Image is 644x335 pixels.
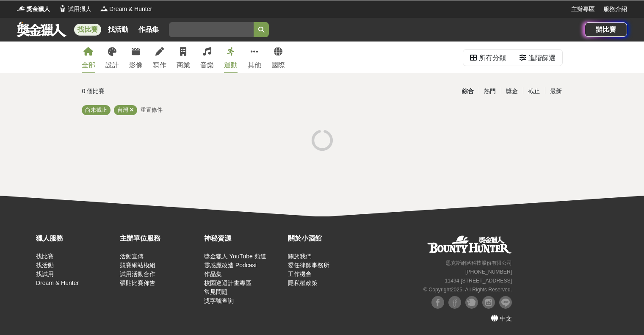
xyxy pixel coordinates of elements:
[479,84,501,99] div: 熱門
[117,107,128,113] span: 台灣
[129,60,143,70] div: 影像
[465,269,512,275] small: [PHONE_NUMBER]
[248,60,261,70] div: 其他
[82,42,95,73] a: 全部
[204,233,284,244] div: 神秘資源
[135,24,162,36] a: 作品集
[248,42,261,73] a: 其他
[153,60,166,70] div: 寫作
[120,280,155,286] a: 張貼比賽佈告
[446,260,512,266] small: 恩克斯網路科技股份有限公司
[204,280,252,286] a: 校園巡迴計畫專區
[68,5,91,14] span: 試用獵人
[26,5,50,14] span: 獎金獵人
[177,60,190,70] div: 商業
[288,280,318,286] a: 隱私權政策
[36,271,54,277] a: 找試用
[105,24,132,36] a: 找活動
[177,42,190,73] a: 商業
[545,84,567,99] div: 最新
[603,5,627,14] a: 服務介紹
[500,315,512,322] span: 中文
[288,262,329,269] a: 委任律師事務所
[271,60,285,70] div: 國際
[501,84,523,99] div: 獎金
[288,271,312,277] a: 工作機會
[204,271,222,277] a: 作品集
[36,262,54,269] a: 找活動
[120,253,144,260] a: 活動宣傳
[224,60,238,70] div: 運動
[82,84,242,99] div: 0 個比賽
[109,5,152,14] span: Dream & Hunter
[141,107,163,113] span: 重置條件
[17,4,25,13] img: Logo
[204,297,234,304] a: 獎字號查詢
[200,60,214,70] div: 音樂
[528,50,556,66] div: 進階篩選
[571,5,595,14] a: 主辦專區
[204,288,228,295] a: 常見問題
[224,42,238,73] a: 運動
[204,253,266,260] a: 獎金獵人 YouTube 頻道
[17,5,50,14] a: Logo獎金獵人
[423,287,512,293] small: © Copyright 2025 . All Rights Reserved.
[499,296,512,309] img: LINE
[85,107,107,113] span: 尚未截止
[120,271,155,277] a: 試用活動合作
[585,22,627,37] a: 辦比賽
[204,262,257,269] a: 靈感魔改造 Podcast
[445,278,512,284] small: 11494 [STREET_ADDRESS]
[74,24,101,36] a: 找比賽
[36,253,54,260] a: 找比賽
[58,4,67,13] img: Logo
[465,296,478,309] img: Plurk
[100,5,152,14] a: LogoDream & Hunter
[120,233,199,244] div: 主辦單位服務
[36,233,116,244] div: 獵人服務
[431,296,444,309] img: Facebook
[482,296,495,309] img: Instagram
[153,42,166,73] a: 寫作
[82,60,95,70] div: 全部
[288,253,312,260] a: 關於我們
[100,4,108,13] img: Logo
[105,60,119,70] div: 設計
[479,50,506,66] div: 所有分類
[288,233,368,244] div: 關於小酒館
[448,296,461,309] img: Facebook
[457,84,479,99] div: 綜合
[105,42,119,73] a: 設計
[200,42,214,73] a: 音樂
[129,42,143,73] a: 影像
[271,42,285,73] a: 國際
[120,262,155,269] a: 競賽網站模組
[523,84,545,99] div: 截止
[36,280,79,286] a: Dream & Hunter
[58,5,91,14] a: Logo試用獵人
